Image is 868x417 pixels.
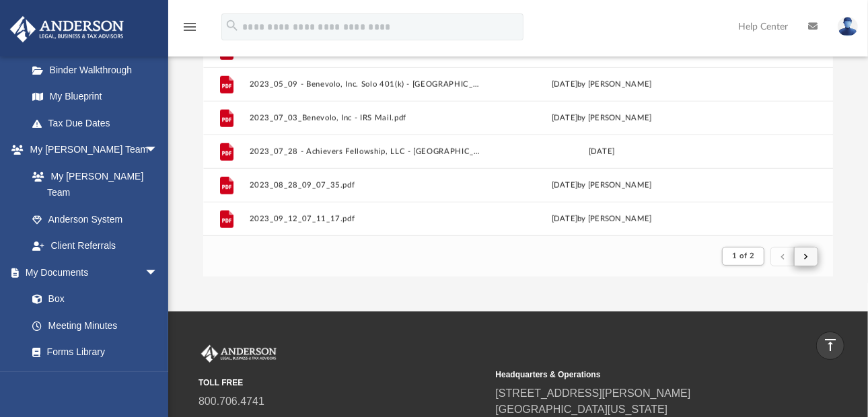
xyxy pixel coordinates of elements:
[145,259,172,287] span: arrow_drop_down
[19,339,165,366] a: Forms Library
[19,286,165,313] a: Box
[486,79,717,91] div: [DATE] by [PERSON_NAME]
[496,404,668,415] a: [GEOGRAPHIC_DATA][US_STATE]
[6,16,128,42] img: Anderson Advisors Platinum Portal
[19,312,172,339] a: Meeting Minutes
[198,345,279,363] img: Anderson Advisors Platinum Portal
[145,137,172,164] span: arrow_drop_down
[9,259,172,286] a: My Documentsarrow_drop_down
[822,337,838,353] i: vertical_align_top
[486,112,717,124] div: [DATE] by [PERSON_NAME]
[182,19,198,35] i: menu
[250,147,480,156] button: 2023_07_28 - Achievers Fellowship, LLC - [GEOGRAPHIC_DATA] Auditor.pdf
[496,387,691,399] a: [STREET_ADDRESS][PERSON_NAME]
[732,252,754,260] span: 1 of 2
[19,233,172,260] a: Client Referrals
[19,56,178,83] a: Binder Walkthrough
[198,377,486,389] small: TOLL FREE
[496,369,784,381] small: Headquarters & Operations
[19,206,172,233] a: Anderson System
[250,80,480,89] button: 2023_05_09 - Benevolo, Inc. Solo 401(k) - [GEOGRAPHIC_DATA] Assessor.pdf
[486,146,717,158] div: [DATE]
[250,181,480,190] button: 2023_08_28_09_07_35.pdf
[722,247,764,266] button: 1 of 2
[19,365,172,392] a: Notarize
[250,114,480,122] button: 2023_07_03_Benevolo, Inc - IRS Mail.pdf
[19,110,178,137] a: Tax Due Dates
[225,18,240,33] i: search
[486,180,717,192] div: [DATE] by [PERSON_NAME]
[19,83,172,110] a: My Blueprint
[182,26,198,35] a: menu
[19,163,165,206] a: My [PERSON_NAME] Team
[198,395,264,407] a: 800.706.4741
[838,17,858,36] img: User Pic
[250,215,480,223] button: 2023_09_12_07_11_17.pdf
[486,213,717,225] div: [DATE] by [PERSON_NAME]
[9,137,172,163] a: My [PERSON_NAME] Teamarrow_drop_down
[816,332,844,360] a: vertical_align_top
